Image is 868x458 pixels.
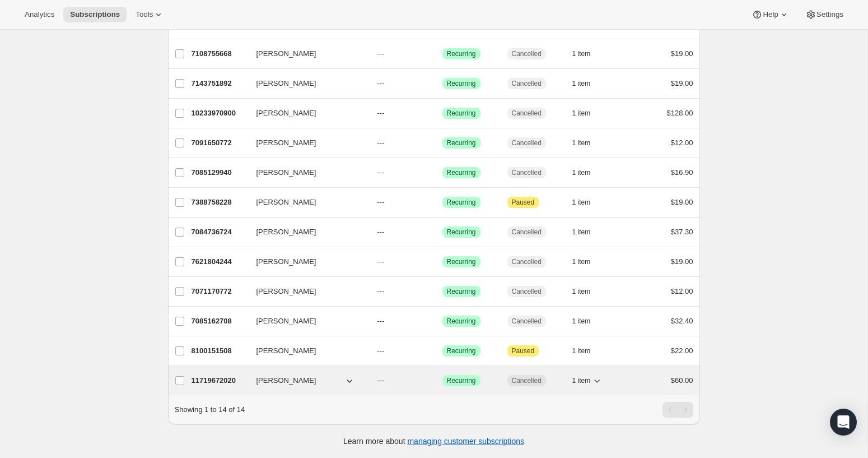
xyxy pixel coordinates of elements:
[256,226,316,238] span: [PERSON_NAME]
[512,138,542,147] span: Cancelled
[192,313,693,329] div: 7085162708[PERSON_NAME]---SuccessRecurringCancelled1 item$32.40
[192,345,248,357] p: 8100151508
[192,316,248,327] p: 7085162708
[512,317,542,326] span: Cancelled
[250,342,362,360] button: [PERSON_NAME]
[256,197,316,208] span: [PERSON_NAME]
[18,7,61,22] button: Analytics
[572,224,603,240] button: 1 item
[671,346,693,355] span: $22.00
[512,346,535,355] span: Paused
[377,228,385,236] span: ---
[447,168,476,177] span: Recurring
[572,195,603,210] button: 1 item
[256,167,316,178] span: [PERSON_NAME]
[671,138,693,147] span: $12.00
[377,49,385,58] span: ---
[572,313,603,329] button: 1 item
[572,49,591,58] span: 1 item
[63,7,127,22] button: Subscriptions
[572,254,603,270] button: 1 item
[447,317,476,326] span: Recurring
[447,198,476,207] span: Recurring
[377,346,385,355] span: ---
[671,198,693,206] span: $19.00
[447,228,476,237] span: Recurring
[250,164,362,182] button: [PERSON_NAME]
[572,257,591,266] span: 1 item
[256,286,316,297] span: [PERSON_NAME]
[192,224,693,240] div: 7084736724[PERSON_NAME]---SuccessRecurringCancelled1 item$37.30
[512,287,542,296] span: Cancelled
[192,108,248,119] p: 10233970900
[512,376,542,385] span: Cancelled
[192,375,248,386] p: 11719672020
[192,256,248,267] p: 7621804244
[671,257,693,266] span: $19.00
[572,105,603,121] button: 1 item
[192,167,248,178] p: 7085129940
[671,317,693,325] span: $32.40
[377,257,385,266] span: ---
[256,108,316,119] span: [PERSON_NAME]
[671,287,693,295] span: $12.00
[447,346,476,355] span: Recurring
[192,195,693,210] div: 7388758228[PERSON_NAME]---SuccessRecurringAttentionPaused1 item$19.00
[377,376,385,385] span: ---
[512,257,542,266] span: Cancelled
[129,7,171,22] button: Tools
[572,228,591,237] span: 1 item
[799,7,850,22] button: Settings
[256,345,316,357] span: [PERSON_NAME]
[572,109,591,118] span: 1 item
[572,165,603,181] button: 1 item
[830,409,857,436] div: Open Intercom Messenger
[816,10,843,19] span: Settings
[572,317,591,326] span: 1 item
[662,402,693,418] nav: Pagination
[572,138,591,147] span: 1 item
[572,135,603,151] button: 1 item
[671,49,693,58] span: $19.00
[250,372,362,390] button: [PERSON_NAME]
[377,198,385,206] span: ---
[175,404,245,415] p: Showing 1 to 14 of 14
[192,226,248,238] p: 7084736724
[377,168,385,177] span: ---
[572,46,603,62] button: 1 item
[250,104,362,122] button: [PERSON_NAME]
[447,287,476,296] span: Recurring
[192,165,693,181] div: 7085129940[PERSON_NAME]---SuccessRecurringCancelled1 item$16.90
[447,49,476,58] span: Recurring
[250,134,362,152] button: [PERSON_NAME]
[70,10,120,19] span: Subscriptions
[512,168,542,177] span: Cancelled
[192,373,693,388] div: 11719672020[PERSON_NAME]---SuccessRecurringCancelled1 item$60.00
[256,256,316,267] span: [PERSON_NAME]
[192,78,248,89] p: 7143751892
[512,109,542,118] span: Cancelled
[192,46,693,62] div: 7108755668[PERSON_NAME]---SuccessRecurringCancelled1 item$19.00
[250,283,362,300] button: [PERSON_NAME]
[512,79,542,88] span: Cancelled
[256,48,316,59] span: [PERSON_NAME]
[256,375,316,386] span: [PERSON_NAME]
[572,343,603,359] button: 1 item
[447,257,476,266] span: Recurring
[447,376,476,385] span: Recurring
[250,253,362,271] button: [PERSON_NAME]
[136,10,153,19] span: Tools
[512,49,542,58] span: Cancelled
[512,228,542,237] span: Cancelled
[377,138,385,147] span: ---
[256,137,316,149] span: [PERSON_NAME]
[192,254,693,270] div: 7621804244[PERSON_NAME]---SuccessRecurringCancelled1 item$19.00
[572,168,591,177] span: 1 item
[572,284,603,299] button: 1 item
[250,312,362,330] button: [PERSON_NAME]
[572,287,591,296] span: 1 item
[192,197,248,208] p: 7388758228
[250,223,362,241] button: [PERSON_NAME]
[192,286,248,297] p: 7071170772
[572,373,603,388] button: 1 item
